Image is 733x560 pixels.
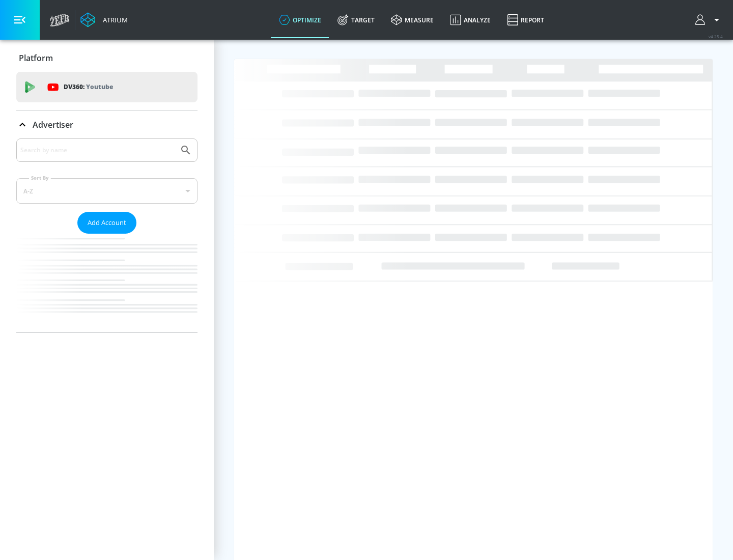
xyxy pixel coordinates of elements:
[709,34,723,39] span: v 4.25.4
[99,15,128,24] div: Atrium
[16,110,198,139] div: Advertiser
[16,234,198,332] nav: list of Advertiser
[86,81,113,92] p: Youtube
[88,217,126,229] span: Add Account
[33,119,73,130] p: Advertiser
[29,175,51,181] label: Sort By
[16,138,198,332] div: Advertiser
[19,52,53,64] p: Platform
[442,2,499,38] a: Analyze
[499,2,552,38] a: Report
[329,2,383,38] a: Target
[20,144,175,157] input: Search by name
[383,2,442,38] a: measure
[77,212,136,234] button: Add Account
[80,12,128,27] a: Atrium
[16,72,198,102] div: DV360: Youtube
[16,178,198,204] div: A-Z
[64,81,113,93] p: DV360:
[271,2,329,38] a: optimize
[16,44,198,72] div: Platform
